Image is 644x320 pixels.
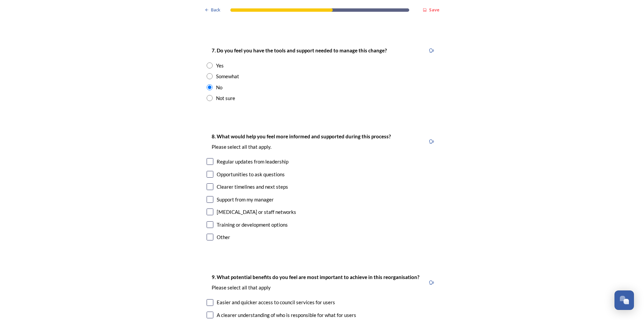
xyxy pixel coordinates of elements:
[217,208,296,216] div: [MEDICAL_DATA] or staff networks
[212,274,419,280] strong: 9. What potential benefits do you feel are most important to achieve in this reorganisation?
[212,133,391,139] strong: 8. What would help you feel more informed and supported during this process?
[217,196,274,203] div: Support from my manager
[217,311,356,319] div: A clearer understanding of who is responsible for what for users
[216,94,235,102] div: Not sure
[212,143,391,150] p: Please select all that apply.
[216,62,224,70] div: Yes
[217,221,288,229] div: Training or development options
[216,73,239,80] div: Somewhat
[217,183,288,191] div: Clearer timelines and next steps
[212,284,419,291] p: Please select all that apply
[212,47,387,53] strong: 7. Do you feel you have the tools and support needed to manage this change?
[217,171,285,178] div: Opportunities to ask questions
[217,158,288,166] div: Regular updates from leadership
[211,7,220,13] span: Back
[614,290,634,310] button: Open Chat
[216,84,222,91] div: No
[429,7,439,13] strong: Save
[217,299,335,306] div: Easier and quicker access to council services for users
[217,233,230,241] div: Other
